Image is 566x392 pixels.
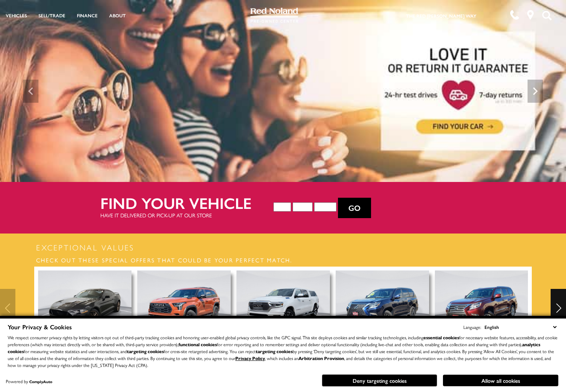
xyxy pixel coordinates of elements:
strong: Arbitration Provision [298,355,344,362]
strong: analytics cookies [8,341,540,355]
h2: Exceptional Values [34,242,532,253]
a: ComplyAuto [29,379,52,384]
a: Privacy Policy [235,355,265,362]
select: Language Select [483,323,558,331]
div: Language: [463,325,481,329]
a: Red Noland Pre-Owned [250,10,299,18]
button: Deny targeting cookies [322,374,437,387]
div: Previous [23,80,38,103]
p: We respect consumer privacy rights by letting visitors opt out of third-party tracking cookies an... [8,334,558,369]
select: Vehicle Make [293,202,313,212]
img: Used 2022 Ram 1500 Laramie Longhorn With Navigation & 4WD [236,270,330,340]
div: Next [528,80,543,103]
button: Open the search field [539,0,554,30]
div: Next [551,289,566,327]
strong: essential cookies [423,334,459,341]
img: Used 2022 Ford Mustang GT Premium With Navigation [38,270,132,340]
strong: targeting cookies [256,348,293,355]
img: Red Noland Pre-Owned [250,8,299,23]
button: Allow all cookies [443,375,558,386]
a: Used 2022 Ford Mustang GT Premium With Navigation 2022 Ford Mustang $38,500 [38,270,132,365]
a: Used 2024 Toyota Sequoia TRD Pro With Navigation & 4WD 2024 Toyota Sequoia $77,997 [137,270,231,365]
p: Have it delivered or pick-up at our store [100,211,273,219]
strong: functional cookies [178,341,217,348]
a: Used 2022 Ram 1500 Laramie Longhorn With Navigation & 4WD 2022 Ram 1500 $45,255 [236,270,330,365]
a: The Red [PERSON_NAME] Way [406,12,476,19]
img: Used 2024 Toyota Sequoia TRD Pro With Navigation & 4WD [137,270,231,340]
span: Your Privacy & Cookies [8,322,72,331]
select: Vehicle Model [314,202,336,212]
h3: Check out these special offers that could be your perfect match. [34,253,532,267]
div: Powered by [6,379,52,384]
img: Used 2023 Lexus GX 460 With Navigation & 4WD [336,270,429,340]
h2: Find your vehicle [100,194,273,211]
a: Used 2017 Lexus GX 460 With Navigation & 4WD 2017 Lexus GX $33,487 [435,270,528,365]
button: Go [338,198,371,219]
img: Used 2017 Lexus GX 460 With Navigation & 4WD [435,270,528,340]
a: Used 2023 Lexus GX 460 With Navigation & 4WD 2023 Lexus GX $58,499 [336,270,429,365]
strong: targeting cookies [127,348,164,355]
select: Vehicle Year [273,202,291,212]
